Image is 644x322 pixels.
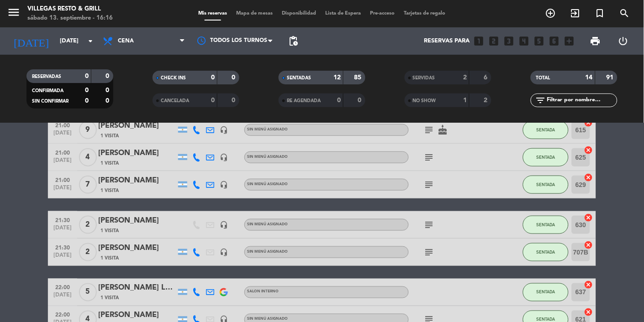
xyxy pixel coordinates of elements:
span: Mapa de mesas [232,11,278,16]
span: SENTADA [537,155,555,160]
strong: 0 [106,87,111,93]
span: [DATE] [51,252,74,263]
strong: 12 [333,74,341,81]
i: headset_mic [220,153,228,161]
strong: 0 [232,97,238,104]
i: [DATE] [7,31,55,51]
i: looks_6 [549,35,560,47]
span: SERVIDAS [413,76,435,80]
span: CONFIRMADA [32,88,63,93]
span: 21:00 [51,147,74,157]
span: 1 Visita [100,132,119,140]
span: 1 Visita [100,227,119,234]
div: Villegas Resto & Grill [27,5,113,14]
span: CANCELADA [161,99,189,103]
button: SENTADA [523,216,569,234]
span: [DATE] [51,157,74,168]
i: subject [424,219,435,230]
i: headset_mic [220,248,228,256]
i: cake [438,125,449,135]
i: headset_mic [220,126,228,134]
span: 1 Visita [100,254,119,262]
span: SENTADA [537,249,555,254]
span: TOTAL [536,76,550,80]
span: 21:30 [51,214,74,225]
span: SENTADA [537,127,555,132]
span: Lista de Espera [321,11,366,16]
div: [PERSON_NAME] [98,175,176,187]
span: 4 [79,148,97,166]
span: [DATE] [51,130,74,140]
div: LOG OUT [610,27,638,55]
span: 21:00 [51,119,74,130]
i: subject [424,125,435,135]
span: 21:00 [51,174,74,185]
span: SENTADAS [287,76,311,80]
span: RESERVADAS [32,74,61,79]
strong: 6 [484,74,490,81]
strong: 0 [106,73,111,79]
strong: 91 [607,74,616,81]
span: 2 [79,243,97,261]
span: Mis reservas [194,11,232,16]
i: cancel [584,240,593,249]
strong: 0 [211,97,215,104]
i: looks_5 [533,35,545,47]
i: subject [424,247,435,258]
strong: 0 [85,73,89,79]
span: CHECK INS [161,76,186,80]
span: Sin menú asignado [247,155,288,159]
i: menu [7,5,21,19]
strong: 2 [463,74,467,81]
i: cancel [584,280,593,290]
div: [PERSON_NAME] [98,242,176,254]
span: SENTADA [537,222,555,227]
span: RE AGENDADA [287,99,321,103]
span: SENTADA [537,182,555,187]
span: [DATE] [51,225,74,235]
i: headset_mic [220,181,228,189]
span: SENTADA [537,317,555,322]
i: subject [424,179,435,190]
i: arrow_drop_down [85,36,96,47]
strong: 85 [354,74,364,81]
span: 5 [79,283,97,301]
strong: 0 [358,97,364,104]
input: Filtrar por nombre... [546,95,617,105]
span: 2 [79,216,97,234]
i: cancel [584,145,593,155]
i: subject [424,152,435,163]
span: print [590,36,601,47]
i: cancel [584,308,593,317]
span: Cena [118,38,134,44]
strong: 0 [337,97,341,104]
button: SENTADA [523,176,569,194]
div: [PERSON_NAME] [98,120,176,132]
i: headset_mic [220,221,228,229]
button: SENTADA [523,243,569,261]
span: Sin menú asignado [247,250,288,254]
span: 22:00 [51,309,74,320]
span: SIN CONFIRMAR [32,99,69,104]
span: Sin menú asignado [247,223,288,226]
strong: 2 [484,97,490,104]
button: SENTADA [523,148,569,166]
i: turned_in_not [595,8,606,19]
i: looks_3 [503,35,515,47]
span: Sin menú asignado [247,317,288,321]
span: 1 Visita [100,187,119,194]
div: [PERSON_NAME] [98,215,176,227]
i: cancel [584,213,593,222]
span: 1 Visita [100,295,119,302]
span: [DATE] [51,185,74,195]
span: Tarjetas de regalo [400,11,450,16]
strong: 0 [106,98,111,104]
span: 21:30 [51,242,74,252]
i: add_circle_outline [545,8,556,19]
strong: 0 [85,98,89,104]
i: looks_two [488,35,500,47]
span: 9 [79,121,97,139]
span: 1 Visita [100,160,119,167]
span: 22:00 [51,282,74,292]
strong: 14 [586,74,593,81]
